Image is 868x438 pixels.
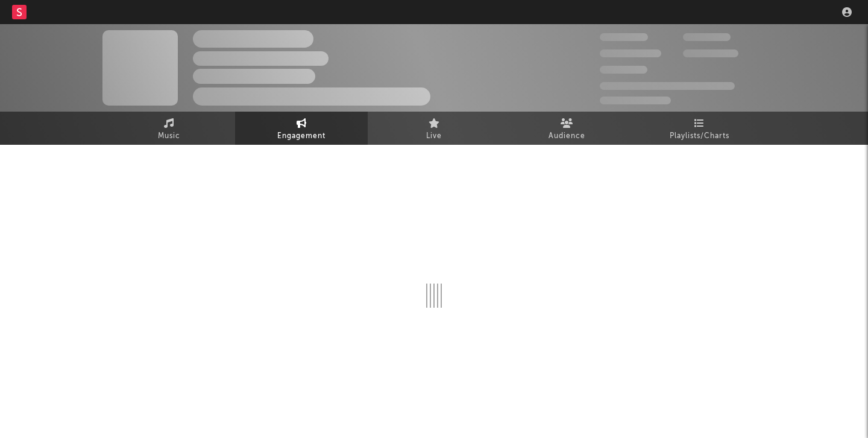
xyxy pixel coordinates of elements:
span: Live [426,129,442,144]
span: 100,000 [683,33,731,41]
span: Playlists/Charts [670,129,729,144]
span: Engagement [277,129,325,144]
a: Live [368,112,500,145]
span: 50,000,000 [600,49,661,57]
span: 100,000 [600,66,647,74]
span: 50,000,000 Monthly Listeners [600,82,735,90]
span: Music [158,129,180,144]
span: 1,000,000 [683,49,738,57]
a: Audience [500,112,633,145]
span: Audience [549,129,585,144]
a: Playlists/Charts [633,112,766,145]
span: 300,000 [600,33,648,41]
span: Jump Score: 85.0 [600,97,671,104]
a: Engagement [235,112,368,145]
a: Music [102,112,235,145]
